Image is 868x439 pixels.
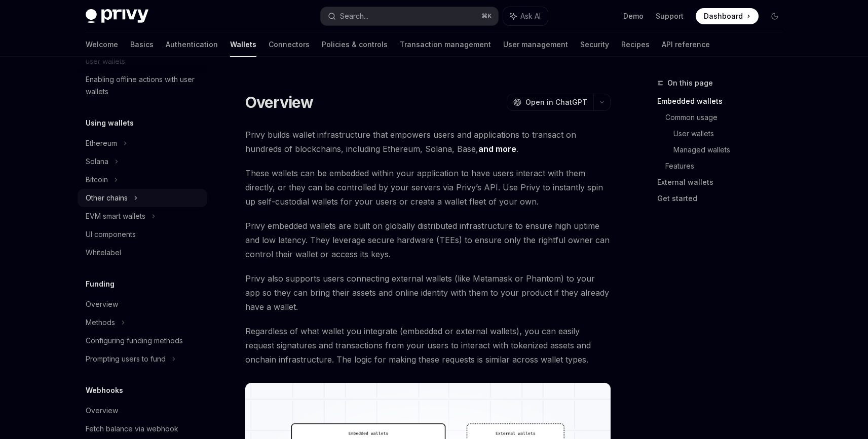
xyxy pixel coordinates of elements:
[86,155,108,168] div: Solana
[245,128,611,156] span: Privy builds wallet infrastructure that empowers users and applications to transact on hundreds o...
[86,423,178,435] div: Fetch balance via webhook
[580,32,609,57] a: Security
[78,295,207,313] a: Overview
[166,32,218,57] a: Authentication
[525,97,587,107] span: Open in ChatGPT
[230,32,256,57] a: Wallets
[400,32,491,57] a: Transaction management
[657,93,791,109] a: Embedded wallets
[704,11,743,21] span: Dashboard
[86,405,118,417] div: Overview
[245,271,611,314] span: Privy also supports users connecting external wallets (like Metamask or Phantom) to your app so t...
[86,247,121,259] div: Whitelabel
[86,384,123,396] h5: Webhooks
[86,9,148,23] img: dark logo
[657,190,791,207] a: Get started
[269,32,310,57] a: Connectors
[86,298,118,310] div: Overview
[78,332,207,350] a: Configuring funding methods
[86,192,128,204] div: Other chains
[657,174,791,190] a: External wallets
[245,166,611,209] span: These wallets can be embedded within your application to have users interact with them directly, ...
[86,117,134,129] h5: Using wallets
[621,32,650,57] a: Recipes
[673,126,791,142] a: User wallets
[86,174,108,186] div: Bitcoin
[86,32,118,57] a: Welcome
[78,244,207,262] a: Whitelabel
[696,8,759,24] a: Dashboard
[245,93,314,111] h1: Overview
[86,316,115,329] div: Methods
[340,10,368,22] div: Search...
[130,32,154,57] a: Basics
[503,7,548,25] button: Ask AI
[78,225,207,244] a: UI components
[321,7,498,25] button: Search...⌘K
[520,11,541,21] span: Ask AI
[673,142,791,158] a: Managed wallets
[667,77,713,89] span: On this page
[623,11,644,21] a: Demo
[656,11,684,21] a: Support
[86,278,115,290] h5: Funding
[767,8,783,24] button: Toggle dark mode
[86,73,201,98] div: Enabling offline actions with user wallets
[245,219,611,261] span: Privy embedded wallets are built on globally distributed infrastructure to ensure high uptime and...
[322,32,388,57] a: Policies & controls
[78,420,207,438] a: Fetch balance via webhook
[481,12,492,20] span: ⌘ K
[662,32,710,57] a: API reference
[507,94,593,111] button: Open in ChatGPT
[78,70,207,101] a: Enabling offline actions with user wallets
[86,335,183,347] div: Configuring funding methods
[478,144,516,154] a: and more
[503,32,568,57] a: User management
[86,228,136,241] div: UI components
[86,137,117,149] div: Ethereum
[665,109,791,126] a: Common usage
[78,402,207,420] a: Overview
[86,210,145,222] div: EVM smart wallets
[245,324,611,367] span: Regardless of what wallet you integrate (embedded or external wallets), you can easily request si...
[665,158,791,174] a: Features
[86,353,166,365] div: Prompting users to fund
